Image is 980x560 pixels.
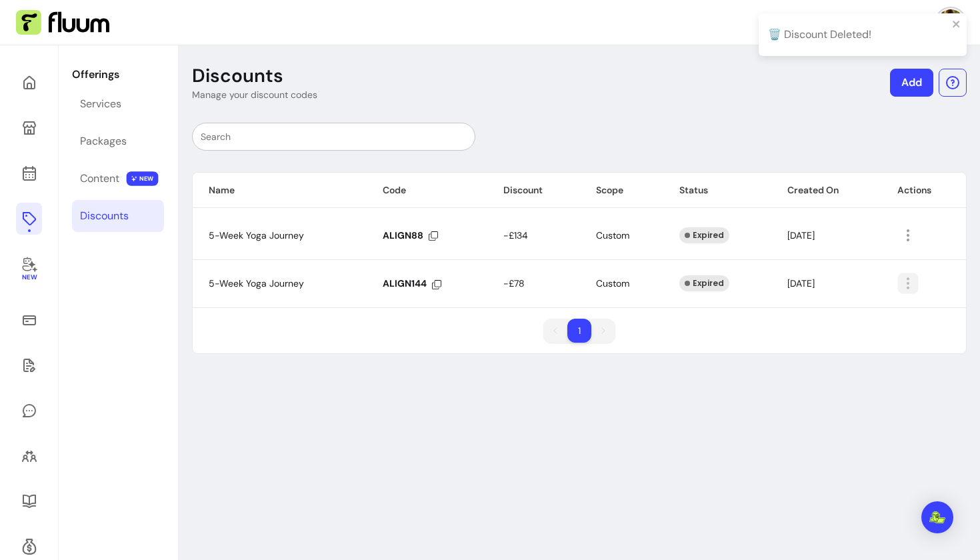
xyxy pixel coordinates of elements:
div: 🗑️ Discount Deleted! [768,27,948,43]
th: Created On [771,173,881,208]
span: Custom [596,229,629,241]
th: Name [193,173,367,208]
img: avatar [937,9,964,36]
div: Expired [679,227,729,243]
nav: pagination navigation [537,312,622,349]
p: Offerings [72,67,164,83]
div: Click to copy [383,229,438,241]
div: Content [80,171,119,187]
a: Home [16,67,42,99]
input: Search [201,130,467,143]
a: Waivers [16,349,42,381]
span: Custom [596,277,629,289]
a: Offerings [16,203,42,235]
a: Calendar [16,157,42,189]
span: [DATE] [787,229,815,241]
th: Scope [580,173,663,208]
a: My Co-Founder [16,248,42,291]
div: Services [80,96,121,112]
span: 5-Week Yoga Journey [209,229,304,241]
a: Discounts [72,200,164,232]
a: My Messages [16,395,42,427]
a: Clients [16,440,42,472]
th: Status [663,173,771,208]
div: Click to copy [383,277,441,289]
button: close [952,19,961,29]
a: Sales [16,304,42,336]
th: Discount [487,173,580,208]
li: pagination item 1 active [567,319,591,343]
span: NEW [127,171,159,186]
img: Fluum Logo [16,10,109,35]
span: -£78 [503,277,525,289]
a: My Page [16,112,42,144]
span: New [21,273,36,282]
a: Services [72,88,164,120]
a: Content [72,163,164,195]
a: Packages [72,125,164,157]
span: -£134 [503,229,528,241]
th: Code [367,173,487,208]
div: Expired [679,275,729,291]
div: Open Intercom Messenger [921,501,953,533]
span: 5-Week Yoga Journey [209,277,304,289]
div: Packages [80,133,127,149]
div: Discounts [80,208,129,224]
span: [DATE] [787,277,815,289]
p: Discounts [192,64,283,88]
th: Actions [881,173,966,208]
a: Add [890,69,933,97]
p: Manage your discount codes [192,88,317,101]
a: Resources [16,485,42,517]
